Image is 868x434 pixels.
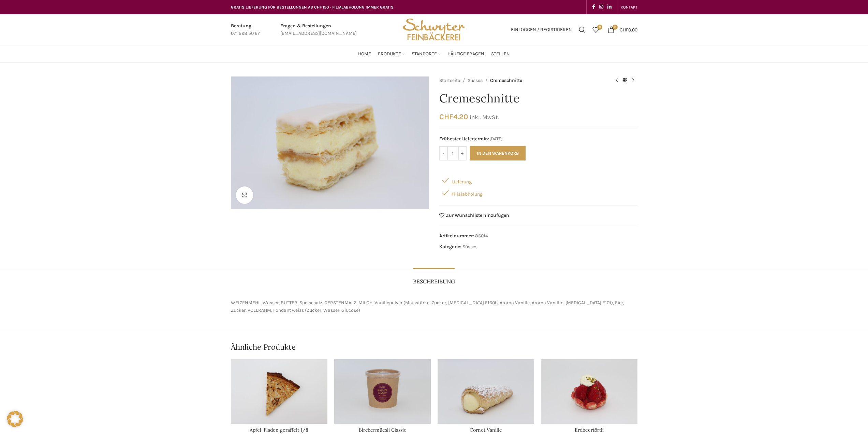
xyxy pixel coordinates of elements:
input: + [458,146,467,160]
div: Secondary navigation [617,0,641,14]
a: Suchen [575,23,589,37]
p: WEIZENMEHL, Wasser, BUTTER, Speisesalz, GERSTENMALZ, MILCH, Vanillepulver (Maisstärke, Zucker, [M... [231,299,637,314]
button: In den Warenkorb [470,146,526,160]
bdi: 0.00 [620,27,637,32]
nav: Breadcrumb [439,76,606,85]
a: Häufige Fragen [447,47,484,61]
span: Cremeschnitte [490,77,522,84]
a: Birchermüesli Classic [334,359,431,424]
span: 85014 [475,233,488,239]
a: Infobox link [280,22,357,38]
a: Previous product [613,76,621,85]
a: Cornet Vanille [438,359,534,424]
small: inkl. MwSt. [470,114,499,121]
a: 0 CHF0.00 [604,23,641,37]
span: CHF [620,27,628,32]
a: Einloggen / Registrieren [507,23,575,37]
a: Apfel-Fladen geraffelt 1/8 [250,427,308,433]
span: Frühester Liefertermin: [439,136,489,142]
span: Zur Wunschliste hinzufügen [446,213,509,218]
a: Site logo [400,26,467,32]
a: KONTAKT [621,0,637,14]
span: Home [358,51,371,57]
span: Produkte [378,51,401,57]
bdi: 4.20 [439,112,468,121]
span: Häufige Fragen [447,51,484,57]
span: [DATE] [439,135,637,143]
a: Apfel-Fladen geraffelt 1/8 [231,359,327,424]
input: - [439,146,448,160]
span: Artikelnummer: [439,233,474,239]
a: Standorte [412,47,441,61]
input: Produktmenge [448,146,458,160]
img: Bäckerei Schwyter [400,14,467,45]
a: Next product [629,76,637,85]
h1: Cremeschnitte [439,92,637,106]
a: Infobox link [231,22,260,38]
a: Cornet Vanille [470,427,502,433]
a: Produkte [378,47,405,61]
span: 0 [597,25,602,30]
a: Startseite [439,77,460,84]
div: Meine Wunschliste [589,23,603,37]
span: Beschreibung [413,278,455,285]
span: 0 [613,25,618,30]
div: Filialabholung [439,186,637,199]
span: Kategorie: [439,244,461,250]
a: 0 [589,23,603,37]
span: KONTAKT [621,5,637,10]
div: Main navigation [227,47,641,61]
span: Standorte [412,51,437,57]
a: Erdbeertörtli [541,359,637,424]
div: Lieferung [439,174,637,186]
div: 1 / 1 [229,76,431,209]
a: Home [358,47,371,61]
span: Ähnliche Produkte [231,342,296,352]
span: Einloggen / Registrieren [511,27,572,32]
a: Instagram social link [597,2,605,12]
span: GRATIS LIEFERUNG FÜR BESTELLUNGEN AB CHF 150 - FILIALABHOLUNG IMMER GRATIS [231,5,394,10]
a: Süsses [468,77,483,84]
a: Linkedin social link [605,2,614,12]
a: Erdbeertörtli [575,427,604,433]
a: Stellen [491,47,510,61]
a: Zur Wunschliste hinzufügen [439,213,510,218]
a: Süsses [462,244,477,250]
a: Birchermüesli Classic [359,427,406,433]
span: Stellen [491,51,510,57]
a: Facebook social link [590,2,597,12]
span: CHF [439,112,453,121]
